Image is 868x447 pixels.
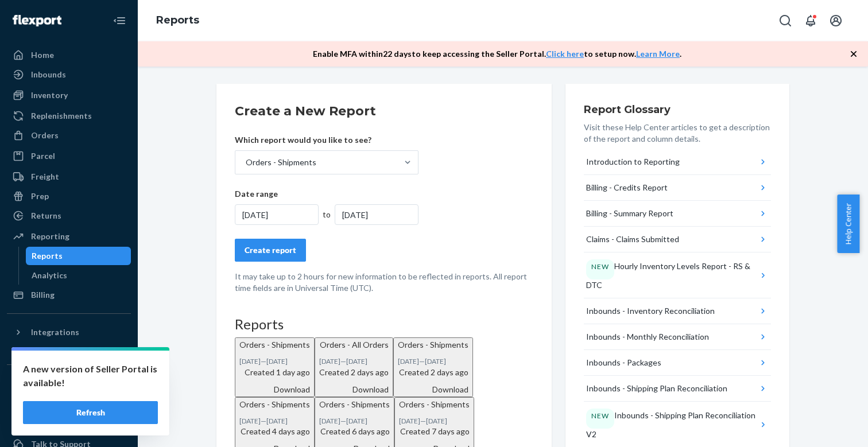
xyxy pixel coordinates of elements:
button: Refresh [23,401,158,424]
p: Created 1 day ago [239,367,310,378]
a: Inventory [7,86,131,104]
a: Settings [7,415,131,434]
div: Download [239,384,310,395]
button: Open account menu [824,9,847,32]
button: Open notifications [799,9,822,32]
time: [DATE] [239,417,261,425]
div: Analytics [32,270,67,281]
p: Created 7 days ago [399,426,470,437]
p: Enable MFA within 22 days to keep accessing the Seller Portal. to setup now. . [313,48,681,60]
a: Add Fast Tag [7,397,131,411]
button: NEWHourly Inventory Levels Report - RS & DTC [584,252,771,298]
div: Claims - Claims Submitted [586,234,679,245]
time: [DATE] [266,417,288,425]
p: — [398,356,468,366]
button: Orders - Shipments[DATE]—[DATE]Created 2 days agoDownload [393,337,473,397]
p: Visit these Help Center articles to get a description of the report and column details. [584,122,771,145]
div: Returns [31,210,61,221]
p: Orders - Shipments [319,399,390,410]
a: Orders [7,126,131,145]
p: Created 6 days ago [319,426,390,437]
div: Reporting [31,231,69,242]
div: to [319,209,335,220]
button: Inbounds - Shipping Plan Reconciliation [584,376,771,402]
a: Reporting [7,227,131,246]
time: [DATE] [346,417,367,425]
button: Claims - Claims Submitted [584,227,771,252]
a: Inbounds [7,65,131,84]
a: Reports [156,14,199,26]
div: Inbounds [31,69,66,80]
div: Billing - Credits Report [586,182,668,193]
p: — [399,416,470,426]
time: [DATE] [266,357,288,366]
a: Home [7,46,131,64]
h3: Reports [235,317,533,332]
div: Introduction to Reporting [586,156,680,168]
time: [DATE] [425,357,446,366]
h3: Report Glossary [584,102,771,117]
div: Replenishments [31,110,92,122]
div: Orders - Shipments [246,157,316,168]
button: Billing - Summary Report [584,201,771,227]
div: Inbounds - Shipping Plan Reconciliation V2 [586,409,758,440]
time: [DATE] [399,417,420,425]
p: Created 2 days ago [319,367,389,378]
div: [DATE] [335,204,418,225]
p: Orders - Shipments [239,399,310,410]
p: — [319,356,389,366]
div: Orders [31,130,59,141]
p: Orders - Shipments [239,339,310,351]
button: Inbounds - Packages [584,350,771,376]
button: Open Search Box [774,9,797,32]
button: Help Center [837,195,859,253]
p: — [239,416,310,426]
div: Inbounds - Shipping Plan Reconciliation [586,383,727,394]
p: — [239,356,310,366]
a: Parcel [7,147,131,165]
p: A new version of Seller Portal is available! [23,362,158,390]
button: Create report [235,239,306,262]
button: Inbounds - Monthly Reconciliation [584,324,771,350]
div: Freight [31,171,59,182]
div: [DATE] [235,204,319,225]
button: Integrations [7,323,131,341]
div: Inbounds - Packages [586,357,661,368]
time: [DATE] [426,417,447,425]
div: Parcel [31,150,55,162]
a: Returns [7,207,131,225]
p: Date range [235,188,418,200]
time: [DATE] [346,357,367,366]
a: Click here [546,49,584,59]
a: Billing [7,286,131,304]
div: Download [398,384,468,395]
div: Prep [31,191,49,202]
h2: Create a New Report [235,102,533,121]
button: Inbounds - Inventory Reconciliation [584,298,771,324]
ol: breadcrumbs [147,4,208,37]
a: Add Integration [7,346,131,360]
button: Close Navigation [108,9,131,32]
div: Home [31,49,54,61]
button: Billing - Credits Report [584,175,771,201]
a: Replenishments [7,107,131,125]
p: NEW [591,262,609,271]
time: [DATE] [398,357,419,366]
p: Which report would you like to see? [235,134,418,146]
div: Reports [32,250,63,262]
time: [DATE] [319,357,340,366]
p: — [319,416,390,426]
div: Create report [245,244,296,256]
p: NEW [591,411,609,421]
a: Prep [7,187,131,205]
p: Orders - All Orders [319,339,389,351]
button: Orders - Shipments[DATE]—[DATE]Created 1 day agoDownload [235,337,315,397]
p: Created 4 days ago [239,426,310,437]
time: [DATE] [239,357,261,366]
div: Inbounds - Inventory Reconciliation [586,305,715,317]
time: [DATE] [319,417,340,425]
p: Orders - Shipments [399,399,470,410]
p: Orders - Shipments [398,339,468,351]
p: Created 2 days ago [398,367,468,378]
